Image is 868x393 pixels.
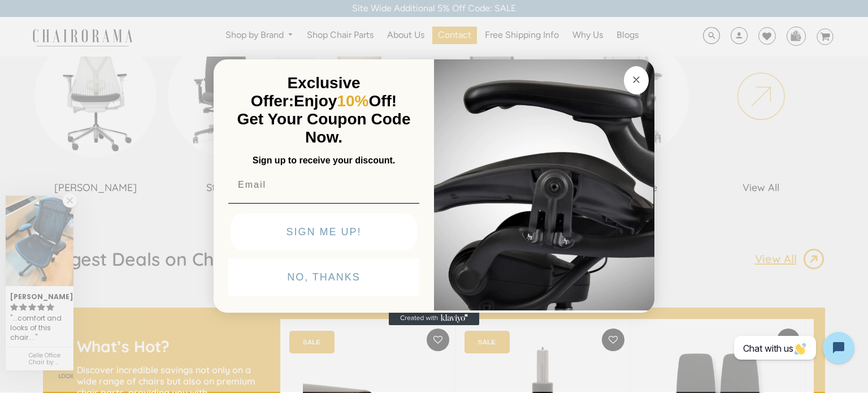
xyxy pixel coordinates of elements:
[624,66,649,94] button: Close dialog
[294,92,397,110] span: Enjoy Off!
[237,110,411,146] span: Get Your Coupon Code Now.
[228,258,419,296] button: NO, THANKS
[253,156,395,165] span: Sign up to receive your discount.
[228,203,419,204] img: underline
[337,92,368,110] span: 10%
[389,312,479,325] a: Created with Klaviyo - opens in a new tab
[434,57,654,310] img: 92d77583-a095-41f6-84e7-858462e0427a.jpeg
[228,174,419,196] input: Email
[231,213,417,251] button: SIGN ME UP!
[251,74,361,110] span: Exclusive Offer:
